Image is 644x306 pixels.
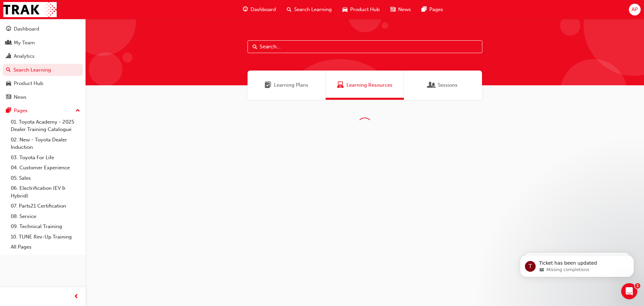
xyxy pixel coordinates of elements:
button: AP [629,4,641,15]
span: car-icon [6,81,11,87]
span: news-icon [390,5,395,14]
a: search-iconSearch Learning [281,3,337,16]
div: Dashboard [14,25,39,33]
a: 04. Customer Experience [8,163,83,173]
a: guage-iconDashboard [237,3,281,16]
a: All Pages [8,242,83,252]
a: Dashboard [3,23,83,35]
a: news-iconNews [385,3,416,16]
iframe: Intercom notifications message [510,241,644,288]
span: Pages [429,6,443,13]
span: news-icon [6,94,11,100]
a: Learning PlansLearning Plans [248,71,326,100]
button: Pages [3,104,83,117]
span: Learning Resources [337,81,344,89]
a: 01. Toyota Academy - 2025 Dealer Training Catalogue [8,117,83,135]
a: Learning ResourcesLearning Resources [326,71,404,100]
span: guage-icon [6,26,11,32]
div: News [14,93,26,101]
button: DashboardMy TeamAnalyticsSearch LearningProduct HubNews [3,21,83,104]
a: 05. Sales [8,173,83,183]
a: 06. Electrification (EV & Hybrid) [8,183,83,201]
span: guage-icon [243,5,248,14]
span: Learning Plans [265,81,271,89]
span: Product Hub [350,6,380,13]
img: Trak [3,2,57,17]
span: 1 [635,283,640,289]
span: search-icon [287,5,291,14]
a: car-iconProduct Hub [337,3,385,16]
span: up-icon [75,106,80,115]
a: 09. Technical Training [8,221,83,232]
span: chart-icon [6,53,11,59]
iframe: Intercom live chat [621,283,637,299]
span: pages-icon [6,108,11,114]
span: Learning Plans [274,81,308,89]
span: search-icon [6,67,11,73]
div: Product Hub [14,80,43,87]
span: Search [253,43,257,51]
a: SessionsSessions [404,71,482,100]
span: Sessions [428,81,435,89]
a: 07. Parts21 Certification [8,201,83,211]
a: Analytics [3,50,83,62]
a: News [3,91,83,103]
a: Search Learning [3,64,83,76]
a: pages-iconPages [416,3,448,16]
a: 08. Service [8,211,83,222]
a: 03. Toyota For Life [8,152,83,163]
span: car-icon [342,5,347,14]
div: Pages [14,107,28,115]
a: Product Hub [3,77,83,90]
div: Analytics [14,52,35,60]
span: Dashboard [251,6,276,13]
a: My Team [3,37,83,49]
span: people-icon [6,40,11,46]
span: Learning Resources [346,81,392,89]
span: AP [632,6,638,13]
span: prev-icon [74,293,79,301]
span: Sessions [438,81,458,89]
span: pages-icon [422,5,427,14]
span: News [398,6,411,13]
a: 02. New - Toyota Dealer Induction [8,135,83,152]
a: 10. TUNE Rev-Up Training [8,232,83,242]
input: Search... [248,40,482,53]
div: My Team [14,39,35,47]
span: Search Learning [294,6,332,13]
